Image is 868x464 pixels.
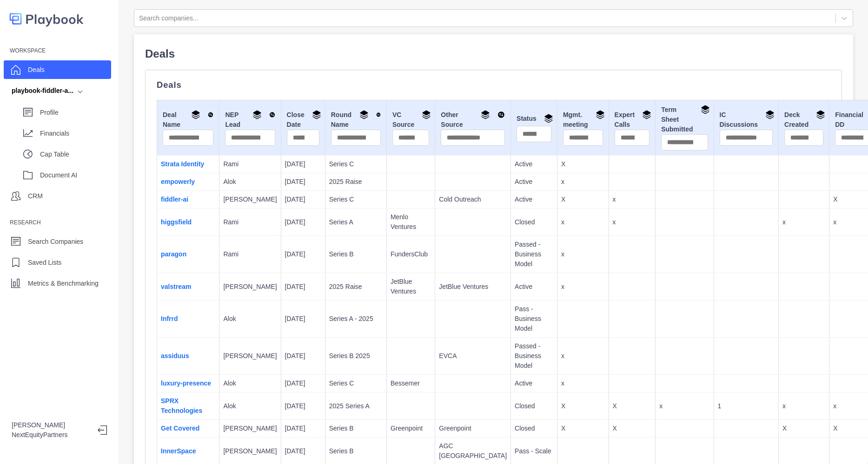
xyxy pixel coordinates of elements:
div: Deal Name [163,110,213,130]
div: playbook-fiddler-a... [12,86,73,96]
p: X [561,195,605,204]
img: Group By [191,110,200,119]
a: Infrrd [161,315,178,322]
img: Group By [481,110,490,119]
p: NextEquityPartners [12,430,90,440]
div: Term Sheet Submitted [661,105,708,134]
img: Group By [765,110,775,119]
img: Group By [642,110,651,119]
p: 1 [718,401,775,411]
p: Closed [515,401,553,411]
p: Alok [223,314,277,324]
p: x [561,217,605,227]
p: [DATE] [285,314,321,324]
a: assiduus [161,352,189,359]
div: Close Date [287,110,319,130]
img: Sort [497,110,505,119]
p: Search Companies [28,237,83,247]
p: [PERSON_NAME] [223,195,277,204]
p: [PERSON_NAME] [223,424,277,433]
p: X [613,424,652,433]
p: x [561,177,605,187]
a: empowerly [161,178,195,185]
p: Pass - Scale [515,446,553,456]
p: CRM [28,191,43,201]
p: [PERSON_NAME] [223,446,277,456]
p: X [782,424,825,433]
a: paragon [161,250,186,258]
img: Group By [544,114,553,123]
p: X [613,401,652,411]
p: x [561,379,605,388]
p: JetBlue Ventures [391,277,431,296]
div: Status [517,114,551,126]
p: Rami [223,159,277,169]
img: Group By [422,110,431,119]
p: Saved Lists [28,258,61,268]
p: [PERSON_NAME] [223,282,277,292]
p: Rami [223,217,277,227]
p: Greenpoint [439,424,507,433]
a: Get Covered [161,425,199,432]
img: Group By [596,110,605,119]
p: Bessemer [391,379,431,388]
p: Series C [329,195,383,204]
p: Financials [40,129,111,138]
div: Other Source [441,110,505,130]
p: EVCA [439,351,507,361]
p: x [782,217,825,227]
a: fiddler-ai [161,196,188,203]
p: Alok [223,401,277,411]
p: x [659,401,709,411]
p: 2025 Raise [329,282,383,292]
p: Active [515,195,553,204]
p: [PERSON_NAME] [223,351,277,361]
p: [DATE] [285,446,321,456]
p: Series A [329,217,383,227]
p: Document AI [40,170,111,180]
p: Cold Outreach [439,195,507,204]
p: [DATE] [285,424,321,433]
p: x [561,282,605,292]
img: Group By [312,110,321,119]
p: Profile [40,108,111,118]
p: [DATE] [285,177,321,187]
p: Passed - Business Model [515,341,553,371]
p: FundersClub [391,249,431,259]
p: Deals [145,46,842,62]
p: Series B [329,446,383,456]
img: Group By [816,110,825,119]
p: X [561,159,605,169]
p: Active [515,177,553,187]
p: Passed - Business Model [515,240,553,269]
div: Round Name [331,110,381,130]
div: IC Discussions [720,110,773,130]
img: Group By [252,110,262,119]
p: [DATE] [285,379,321,388]
div: NEP Lead [225,110,275,130]
p: x [561,351,605,361]
p: Closed [515,424,553,433]
p: Series C [329,379,383,388]
p: Deals [28,65,45,75]
img: Sort [208,110,214,119]
p: Series B [329,424,383,433]
p: Menlo Ventures [391,212,431,232]
img: Group By [359,110,369,119]
p: Series B 2025 [329,351,383,361]
p: [DATE] [285,249,321,259]
a: higgsfield [161,218,192,226]
p: JetBlue Ventures [439,282,507,292]
p: Greenpoint [391,424,431,433]
p: [DATE] [285,351,321,361]
p: Series C [329,159,383,169]
p: Rami [223,249,277,259]
p: Alok [223,379,277,388]
p: 2025 Series A [329,401,383,411]
p: Series B [329,249,383,259]
p: [DATE] [285,195,321,204]
p: 2025 Raise [329,177,383,187]
p: AGC [GEOGRAPHIC_DATA] [439,441,507,461]
div: Expert Calls [615,110,650,130]
p: [DATE] [285,401,321,411]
